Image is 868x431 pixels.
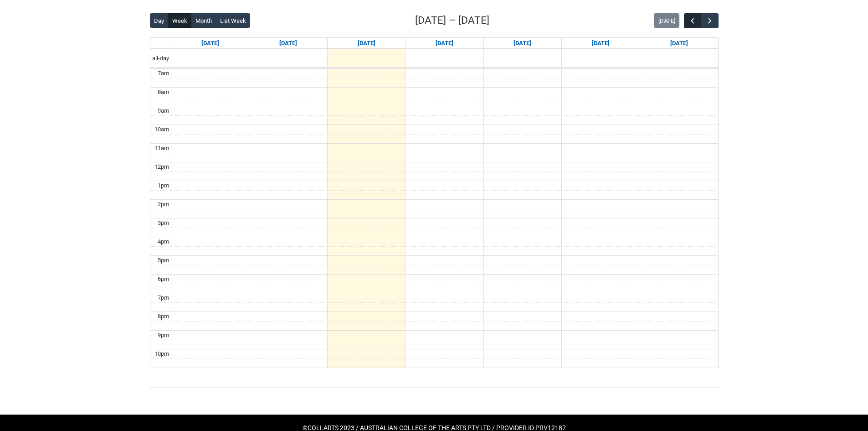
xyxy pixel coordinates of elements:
div: 9am [156,106,171,115]
span: all-day [150,54,171,63]
div: 12pm [153,162,171,171]
a: Go to September 11, 2025 [512,38,533,49]
div: 7pm [156,293,171,302]
h2: [DATE] – [DATE] [415,13,489,28]
button: Week [168,13,191,28]
div: 11am [153,144,171,153]
div: 3pm [156,218,171,228]
div: 5pm [156,256,171,265]
a: Go to September 7, 2025 [200,38,221,49]
a: Go to September 10, 2025 [434,38,455,49]
div: 9pm [156,331,171,340]
div: 7am [156,69,171,78]
button: List Week [216,13,250,28]
button: Month [191,13,216,28]
div: 10am [153,125,171,134]
button: Day [150,13,169,28]
div: 4pm [156,237,171,246]
a: Go to September 12, 2025 [590,38,611,49]
div: 8am [156,88,171,97]
div: 8pm [156,312,171,321]
button: Next Week [701,13,718,28]
div: 6pm [156,275,171,284]
div: 2pm [156,200,171,209]
button: Previous Week [684,13,701,28]
div: 1pm [156,181,171,190]
a: Go to September 9, 2025 [356,38,377,49]
img: REDU_GREY_LINE [150,383,719,392]
a: Go to September 8, 2025 [277,38,299,49]
div: 10pm [153,349,171,358]
a: Go to September 13, 2025 [668,38,690,49]
button: [DATE] [654,13,679,28]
